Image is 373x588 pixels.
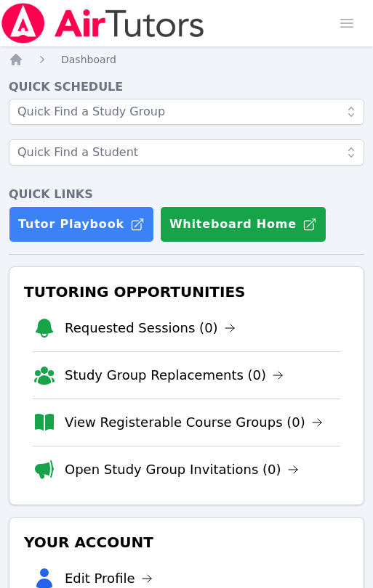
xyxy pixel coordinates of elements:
h3: Tutoring Opportunities [21,279,352,305]
input: Quick Find a Student [9,139,364,166]
button: Whiteboard Home [160,206,326,242]
a: Tutor Playbook [9,206,154,242]
h4: Quick Links [9,186,364,203]
a: View Registerable Course Groups (0) [65,412,323,433]
a: Dashboard [61,52,116,67]
nav: Breadcrumb [9,52,364,67]
span: Dashboard [61,54,116,65]
h3: Your Account [21,529,352,555]
a: Study Group Replacements (0) [65,365,284,385]
a: Requested Sessions (0) [65,318,236,338]
a: Open Study Group Invitations (0) [65,460,299,480]
input: Quick Find a Study Group [9,99,364,125]
h4: Quick Schedule [9,78,364,96]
